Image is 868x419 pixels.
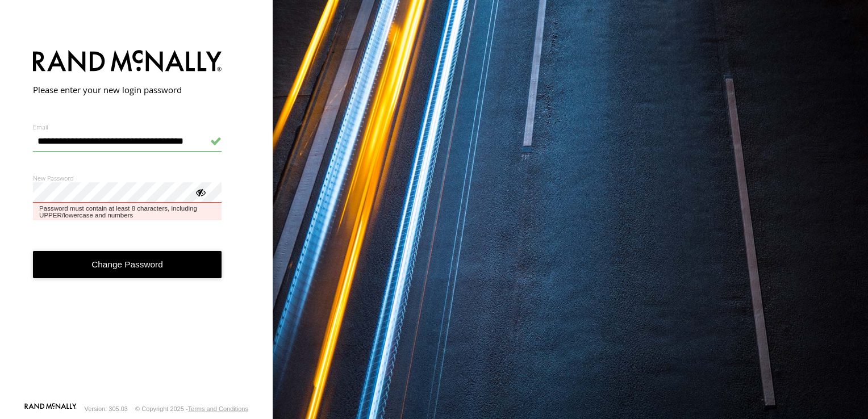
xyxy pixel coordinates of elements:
[135,405,248,412] div: © Copyright 2025 -
[33,84,222,95] h2: Please enter your new login password
[24,403,77,414] a: Visit our Website
[33,123,222,131] label: Email
[33,48,222,77] img: Rand McNally
[33,203,222,220] label: Password must contain at least 8 characters, including UPPER/lowercase and numbers
[188,405,248,412] a: Terms and Conditions
[85,405,128,412] div: Version: 305.03
[33,174,222,182] label: New Password
[33,251,222,279] button: Change Password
